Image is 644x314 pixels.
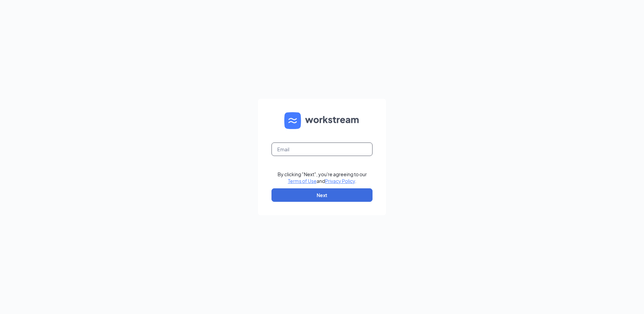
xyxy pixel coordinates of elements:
div: By clicking "Next", you're agreeing to our and . [278,171,367,184]
a: Terms of Use [288,178,317,184]
input: Email [271,143,373,156]
img: WS logo and Workstream text [284,112,360,129]
a: Privacy Policy [325,178,355,184]
button: Next [271,188,373,202]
